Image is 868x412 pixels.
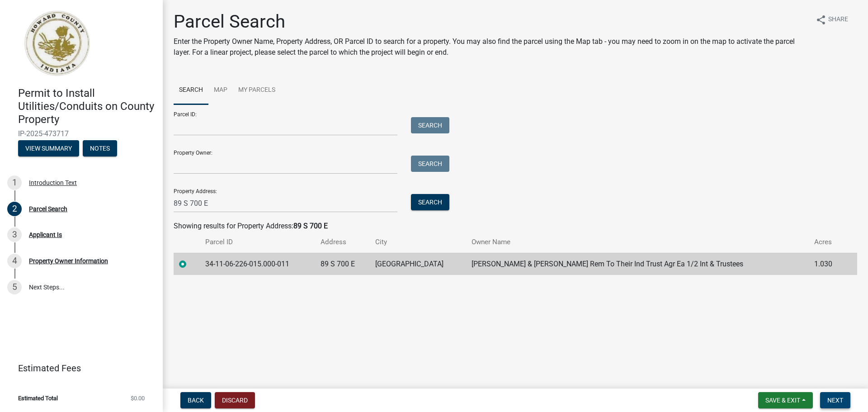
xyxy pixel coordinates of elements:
[411,194,449,210] button: Search
[29,258,108,264] div: Property Owner Information
[809,253,844,275] td: 1.030
[83,140,117,156] button: Notes
[174,221,857,232] div: Showing results for Property Address:
[7,227,22,242] div: 3
[370,253,466,275] td: [GEOGRAPHIC_DATA]
[7,280,22,294] div: 5
[18,9,95,77] img: Howard County, Indiana
[827,397,843,404] span: Next
[29,232,62,238] div: Applicant Is
[816,14,826,25] i: share
[233,76,281,105] a: My Parcels
[820,392,850,408] button: Next
[315,232,370,253] th: Address
[765,397,800,404] span: Save & Exit
[466,232,809,253] th: Owner Name
[18,140,79,156] button: View Summary
[828,14,848,25] span: Share
[83,146,117,153] wm-modal-confirm: Notes
[7,359,148,377] a: Estimated Fees
[215,392,255,408] button: Discard
[208,76,233,105] a: Map
[7,175,22,190] div: 1
[808,11,855,28] button: shareShare
[7,254,22,268] div: 4
[29,180,77,186] div: Introduction Text
[200,232,315,253] th: Parcel ID
[18,129,145,138] span: IP-2025-473717
[174,11,808,33] h1: Parcel Search
[188,397,204,404] span: Back
[411,117,449,133] button: Search
[174,76,208,105] a: Search
[315,253,370,275] td: 89 S 700 E
[370,232,466,253] th: City
[18,395,58,401] span: Estimated Total
[131,395,145,401] span: $0.00
[293,222,328,230] strong: 89 S 700 E
[809,232,844,253] th: Acres
[18,146,79,153] wm-modal-confirm: Summary
[174,36,808,58] p: Enter the Property Owner Name, Property Address, OR Parcel ID to search for a property. You may a...
[758,392,813,408] button: Save & Exit
[466,253,809,275] td: [PERSON_NAME] & [PERSON_NAME] Rem To Their Ind Trust Agr Ea 1/2 Int & Trustees
[29,206,67,212] div: Parcel Search
[7,202,22,216] div: 2
[411,156,449,172] button: Search
[18,87,156,126] h4: Permit to Install Utilities/Conduits on County Property
[180,392,211,408] button: Back
[200,253,315,275] td: 34-11-06-226-015.000-011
